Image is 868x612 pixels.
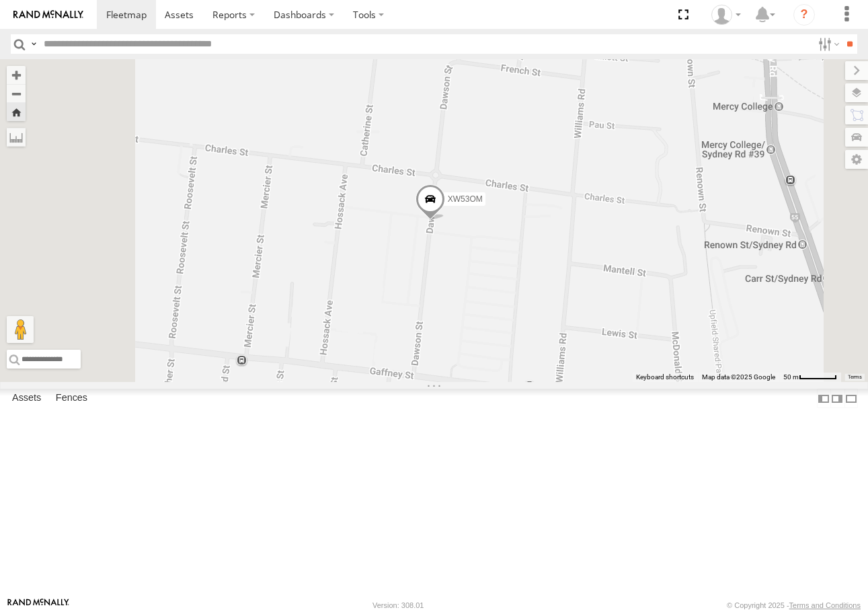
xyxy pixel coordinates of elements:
label: Dock Summary Table to the Left [817,389,830,408]
label: Search Query [28,34,39,54]
button: Zoom Home [7,103,26,121]
div: Version: 308.01 [372,601,424,609]
label: Search Filter Options [813,34,842,54]
button: Keyboard shortcuts [636,373,694,382]
span: XW53OM [447,195,482,204]
a: Visit our Website [7,599,69,612]
button: Zoom out [7,84,26,103]
span: 50 m [783,373,799,381]
label: Map Settings [845,150,868,169]
img: rand-logo.svg [13,10,83,20]
label: Measure [7,128,26,147]
button: Zoom in [7,66,26,84]
label: Fences [49,389,94,408]
label: Hide Summary Table [844,389,858,408]
button: Map scale: 50 m per 53 pixels [779,373,841,382]
div: Anna Skaltsis [707,5,746,25]
a: Terms (opens in new tab) [848,375,862,380]
div: © Copyright 2025 - [727,601,861,609]
label: Dock Summary Table to the Right [830,389,844,408]
a: Terms and Conditions [789,601,861,609]
span: Map data ©2025 Google [702,373,775,381]
i: ? [793,4,815,26]
label: Assets [5,389,48,408]
button: Drag Pegman onto the map to open Street View [7,316,34,343]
